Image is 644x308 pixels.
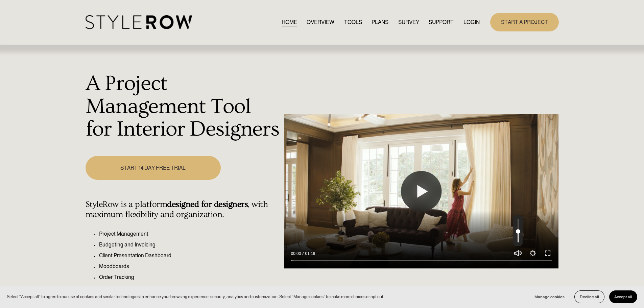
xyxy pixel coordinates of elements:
a: START 14 DAY FREE TRIAL [86,156,221,180]
input: Volume [513,215,523,246]
a: HOME [282,18,297,27]
a: PLANS [372,18,388,27]
p: Budgeting and Invoicing [99,241,281,249]
button: Accept all [609,290,637,303]
button: Decline all [574,290,604,303]
input: Seek [291,258,552,263]
p: Moodboards [99,262,281,270]
p: Project Management [99,230,281,238]
a: START A PROJECT [490,13,559,31]
a: LOGIN [463,18,480,27]
p: Order Tracking [99,273,281,281]
span: SUPPORT [429,18,454,26]
a: SURVEY [398,18,419,27]
div: Current time [291,250,303,257]
a: TOOLS [344,18,362,27]
div: Duration [303,250,317,257]
h1: A Project Management Tool for Interior Designers [86,72,281,141]
a: folder dropdown [429,18,454,27]
button: Manage cookies [529,290,570,303]
p: Select “Accept all” to agree to our use of cookies and similar technologies to enhance your brows... [7,293,384,300]
p: Client Presentation Dashboard [99,252,281,260]
span: Manage cookies [534,294,565,299]
img: StyleRow [86,15,192,29]
h4: StyleRow is a platform , with maximum flexibility and organization. [86,199,281,220]
span: Accept all [614,294,632,299]
strong: designed for designers [167,199,248,209]
a: OVERVIEW [307,18,334,27]
button: Play [401,171,442,212]
span: Decline all [580,294,599,299]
